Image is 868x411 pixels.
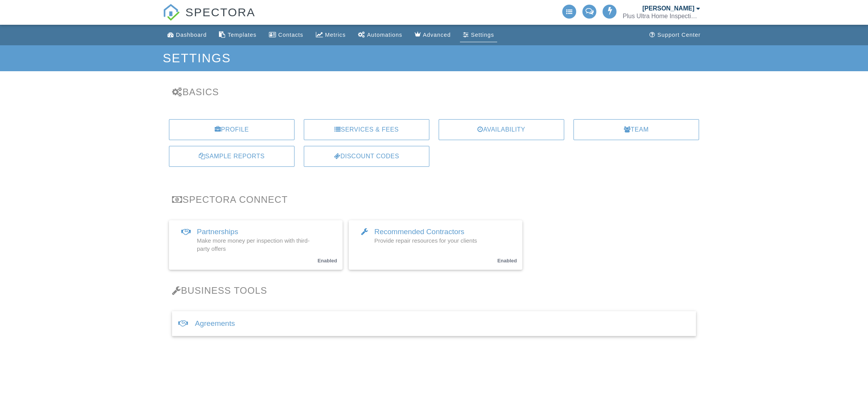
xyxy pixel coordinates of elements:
[169,119,294,140] a: Profile
[169,146,294,167] a: Sample Reports
[423,32,451,38] div: Advanced
[573,119,699,140] a: Team
[304,146,429,167] a: Discount Codes
[304,119,429,140] a: Services & Fees
[197,228,238,236] span: Partnerships
[471,32,494,38] div: Settings
[164,28,210,42] a: Dashboard
[197,237,310,252] span: Make more money per inspection with third-party offers
[374,228,464,236] span: Recommended Contractors
[497,258,517,264] small: Enabled
[216,28,260,42] a: Templates
[646,28,704,42] a: Support Center
[355,28,405,42] a: Automations (Advanced)
[325,32,346,38] div: Metrics
[374,237,477,244] span: Provide repair resources for your clients
[172,285,696,296] h3: Business Tools
[412,28,454,42] a: Advanced
[439,119,564,140] a: Availability
[623,12,700,20] div: Plus Ultra Home Inspections LLC
[172,194,696,205] h3: Spectora Connect
[313,28,349,42] a: Metrics
[266,28,307,42] a: Contacts
[278,32,303,38] div: Contacts
[176,32,207,38] div: Dashboard
[172,311,696,336] div: Agreements
[163,12,255,26] a: SPECTORA
[460,28,497,42] a: Settings
[642,5,694,12] div: [PERSON_NAME]
[317,258,337,264] small: Enabled
[163,51,705,65] h1: Settings
[172,87,696,97] h3: Basics
[163,4,180,21] img: The Best Home Inspection Software - Spectora
[185,4,255,20] span: SPECTORA
[169,220,343,270] a: Partnerships Make more money per inspection with third-party offers Enabled
[227,32,257,38] div: Templates
[349,220,522,270] a: Recommended Contractors Provide repair resources for your clients Enabled
[367,32,402,38] div: Automations
[657,32,701,38] div: Support Center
